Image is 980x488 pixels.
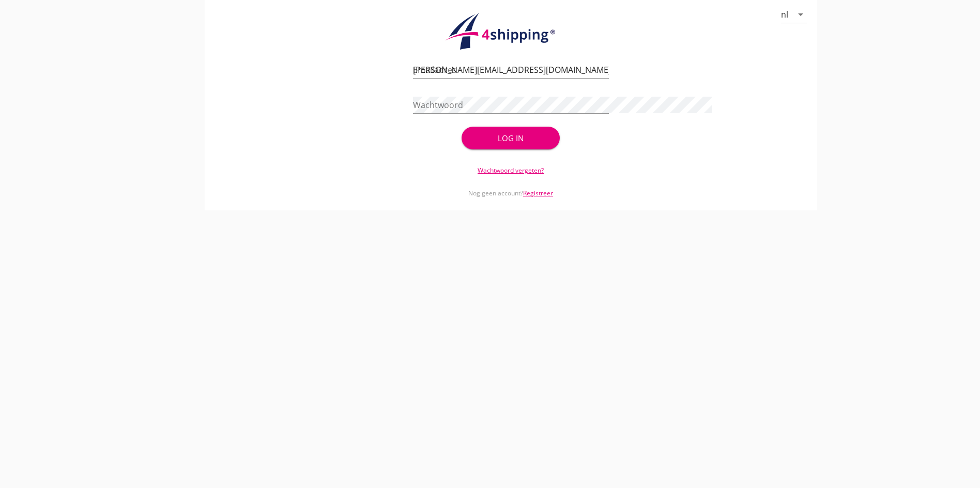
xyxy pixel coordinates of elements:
[413,175,609,198] div: Nog geen account?
[794,8,807,21] i: arrow_drop_down
[478,132,543,144] div: Log in
[478,166,544,175] a: Wachtwoord vergeten?
[443,12,578,51] img: logo.1f945f1d.svg
[523,189,553,197] a: Registreer
[462,127,560,149] button: Log in
[413,62,609,78] input: Emailadres
[781,10,788,19] div: nl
